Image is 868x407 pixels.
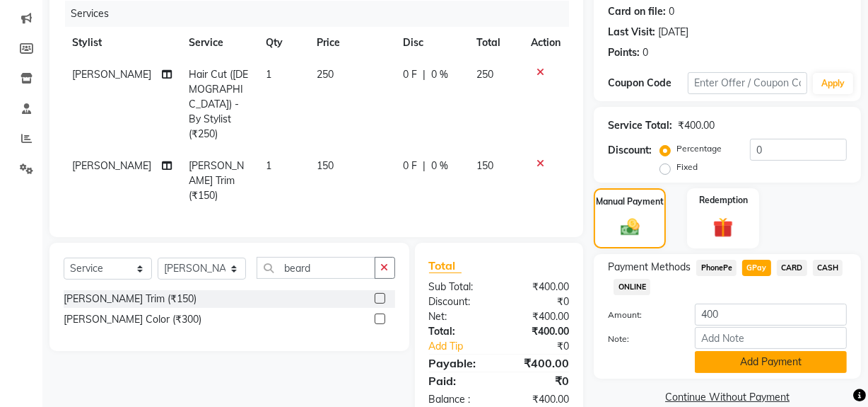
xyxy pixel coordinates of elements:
[180,27,257,59] th: Service
[608,143,652,158] div: Discount:
[499,372,580,389] div: ₹0
[608,76,688,91] div: Coupon Code
[597,390,858,405] a: Continue Without Payment
[499,294,580,309] div: ₹0
[403,67,417,82] span: 0 F
[608,118,672,133] div: Service Total:
[257,257,375,279] input: Search or Scan
[423,159,426,173] span: |
[418,280,499,294] div: Sub Total:
[608,45,640,60] div: Points:
[72,68,151,81] span: [PERSON_NAME]
[499,280,580,294] div: ₹400.00
[695,304,847,326] input: Amount
[476,68,493,81] span: 250
[266,68,271,81] span: 1
[696,260,737,276] span: PhonePe
[512,339,580,354] div: ₹0
[669,4,674,19] div: 0
[72,159,151,172] span: [PERSON_NAME]
[468,27,522,59] th: Total
[777,260,807,276] span: CARD
[676,142,722,155] label: Percentage
[614,279,650,295] span: ONLINE
[394,27,468,59] th: Disc
[189,159,244,202] span: [PERSON_NAME] Trim (₹150)
[596,195,664,208] label: Manual Payment
[423,67,426,82] span: |
[64,292,197,306] div: [PERSON_NAME] Trim (₹150)
[317,68,334,81] span: 250
[676,161,698,173] label: Fixed
[418,294,499,309] div: Discount:
[418,324,499,339] div: Total:
[597,309,684,321] label: Amount:
[695,351,847,373] button: Add Payment
[695,327,847,349] input: Add Note
[813,73,853,94] button: Apply
[699,194,748,207] label: Redemption
[742,260,771,276] span: GPay
[597,333,684,345] label: Note:
[658,25,688,40] div: [DATE]
[257,27,308,59] th: Qty
[308,27,395,59] th: Price
[418,339,512,354] a: Add Tip
[418,309,499,324] div: Net:
[678,118,715,133] div: ₹400.00
[418,392,499,407] div: Balance :
[499,324,580,339] div: ₹400.00
[499,392,580,407] div: ₹400.00
[707,215,739,240] img: _gift.svg
[266,159,271,172] span: 1
[64,312,201,327] div: [PERSON_NAME] Color (₹300)
[499,309,580,324] div: ₹400.00
[615,217,645,239] img: _cash.svg
[688,72,807,94] input: Enter Offer / Coupon Code
[476,159,493,172] span: 150
[431,159,448,173] span: 0 %
[643,45,648,60] div: 0
[522,27,569,59] th: Action
[431,67,448,82] span: 0 %
[317,159,334,172] span: 150
[418,355,499,372] div: Payable:
[64,27,180,59] th: Stylist
[65,1,580,27] div: Services
[813,260,843,276] span: CASH
[499,355,580,372] div: ₹400.00
[403,159,417,173] span: 0 F
[608,25,655,40] div: Last Visit:
[429,258,462,273] span: Total
[608,4,666,19] div: Card on file:
[608,260,691,275] span: Payment Methods
[189,68,248,140] span: Hair Cut ([DEMOGRAPHIC_DATA]) - By Stylist (₹250)
[418,372,499,389] div: Paid:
